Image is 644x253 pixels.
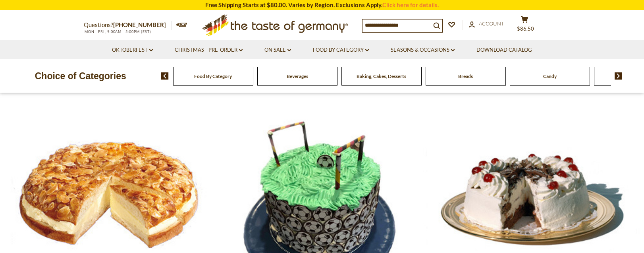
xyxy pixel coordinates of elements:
[517,25,534,32] span: $86.50
[458,73,473,79] a: Breads
[113,21,166,28] a: [PHONE_NUMBER]
[264,46,291,54] a: On Sale
[513,16,536,35] button: $86.50
[391,46,455,54] a: Seasons & Occasions
[469,19,504,28] a: Account
[175,46,243,54] a: Christmas - PRE-ORDER
[476,46,532,54] a: Download Catalog
[161,72,169,80] img: previous arrow
[84,20,172,30] p: Questions?
[287,73,308,79] a: Beverages
[382,1,439,8] a: Click here for details.
[357,73,406,79] a: Baking, Cakes, Desserts
[313,46,369,54] a: Food By Category
[194,73,232,79] a: Food By Category
[615,72,622,80] img: next arrow
[84,29,151,34] span: MON - FRI, 9:00AM - 5:00PM (EST)
[479,20,504,27] span: Account
[543,73,557,79] a: Candy
[112,46,153,54] a: Oktoberfest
